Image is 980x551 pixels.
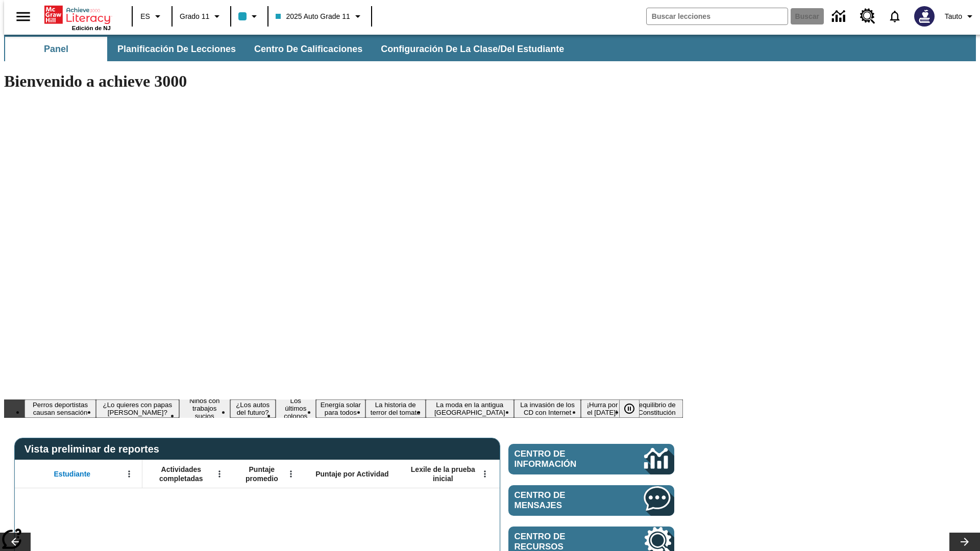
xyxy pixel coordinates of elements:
[426,399,514,418] button: Diapositiva 8 La moda en la antigua Roma
[508,485,674,516] a: Centro de mensajes
[941,7,980,26] button: Perfil/Configuración
[180,11,209,22] span: Grado 11
[381,43,564,55] span: Configuración de la clase/del estudiante
[96,399,179,418] button: Diapositiva 2 ¿Lo quieres con papas fritas?
[315,469,388,479] span: Puntaje por Actividad
[212,466,227,482] button: Abrir menú
[373,37,572,61] button: Configuración de la clase/del estudiante
[176,7,227,26] button: Grado: Grado 11, Elige un grado
[136,7,168,26] button: Lenguaje: ES, Selecciona un idioma
[72,25,111,31] span: Edición de NJ
[619,399,640,418] button: Pausar
[44,5,111,25] a: Portada
[4,37,573,61] div: Subbarra de navegación
[117,43,236,55] span: Planificación de lecciones
[254,43,362,55] span: Centro de calificaciones
[246,37,371,61] button: Centro de calificaciones
[140,11,150,22] span: ES
[908,3,941,30] button: Escoja un nuevo avatar
[5,37,107,61] button: Panel
[44,43,68,55] span: Panel
[44,4,111,31] div: Portada
[4,35,976,61] div: Subbarra de navegación
[619,399,650,418] div: Pausar
[514,449,610,469] span: Centro de información
[109,37,244,61] button: Planificación de lecciones
[624,399,683,418] button: Diapositiva 11 El equilibrio de la Constitución
[477,466,493,482] button: Abrir menú
[406,465,480,483] span: Lexile de la prueba inicial
[508,444,674,474] a: Centro de información
[949,533,980,551] button: Carrusel de lecciones, seguir
[647,8,788,24] input: Buscar campo
[24,443,164,455] span: Vista preliminar de reportes
[514,490,614,511] span: Centro de mensajes
[272,7,367,26] button: Clase: 2025 Auto Grade 11, Selecciona una clase
[276,395,316,421] button: Diapositiva 5 Los últimos colonos
[234,7,264,26] button: El color de la clase es azul claro. Cambiar el color de la clase.
[230,399,276,418] button: Diapositiva 4 ¿Los autos del futuro?
[881,3,908,30] a: Notificaciones
[514,399,581,418] button: Diapositiva 9 La invasión de los CD con Internet
[24,399,96,418] button: Diapositiva 1 Perros deportistas causan sensación
[121,466,137,482] button: Abrir menú
[8,2,38,32] button: Abrir el menú lateral
[237,465,286,483] span: Puntaje promedio
[316,399,365,418] button: Diapositiva 6 Energía solar para todos
[826,3,854,31] a: Centro de información
[581,399,624,418] button: Diapositiva 10 ¡Hurra por el Día de la Constitución!
[276,11,350,22] span: 2025 Auto Grade 11
[54,469,91,479] span: Estudiante
[4,72,683,91] h1: Bienvenido a achieve 3000
[283,466,299,482] button: Abrir menú
[914,6,935,27] img: Avatar
[854,3,881,30] a: Centro de recursos, Se abrirá en una pestaña nueva.
[148,465,215,483] span: Actividades completadas
[365,399,426,418] button: Diapositiva 7 La historia de terror del tomate
[179,395,230,421] button: Diapositiva 3 Niños con trabajos sucios
[945,11,962,22] span: Tauto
